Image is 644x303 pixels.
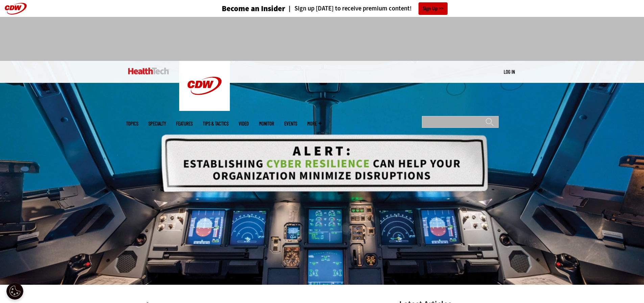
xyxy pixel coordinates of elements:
[6,283,23,300] div: Cookie Settings
[176,121,193,126] a: Features
[239,121,249,126] a: Video
[179,106,230,113] a: CDW
[259,121,274,126] a: MonITor
[419,2,448,15] a: Sign Up
[285,5,412,12] a: Sign up [DATE] to receive premium content!
[196,5,285,13] a: Become an Insider
[128,68,169,74] img: Home
[6,283,23,300] button: Open Preferences
[222,5,285,13] h3: Become an Insider
[307,121,321,126] span: More
[179,61,230,111] img: Home
[148,121,166,126] span: Specialty
[504,69,515,75] a: Log in
[126,121,138,126] span: Topics
[284,121,297,126] a: Events
[203,121,229,126] a: Tips & Tactics
[504,68,515,75] div: User menu
[199,24,445,54] iframe: advertisement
